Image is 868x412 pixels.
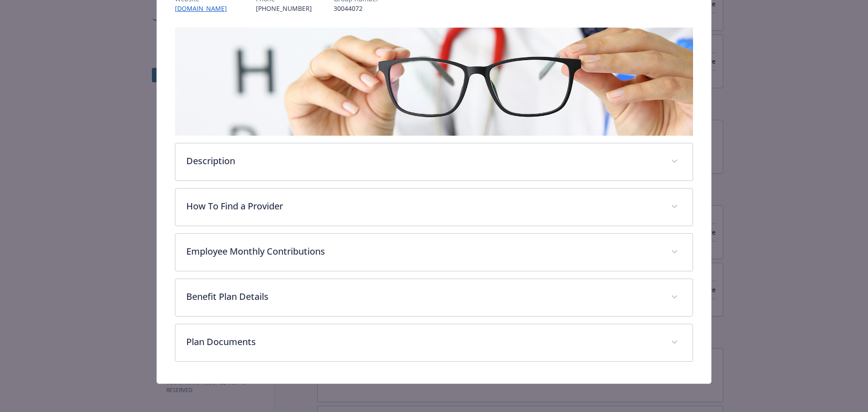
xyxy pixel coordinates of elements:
[175,28,693,136] img: banner
[175,324,693,361] div: Plan Documents
[175,234,693,271] div: Employee Monthly Contributions
[175,279,693,316] div: Benefit Plan Details
[175,143,693,180] div: Description
[256,4,312,13] p: [PHONE_NUMBER]
[186,290,660,303] p: Benefit Plan Details
[175,4,234,13] a: [DOMAIN_NAME]
[175,189,693,226] div: How To Find a Provider
[334,4,379,13] p: 30044072
[186,335,660,349] p: Plan Documents
[186,199,660,213] p: How To Find a Provider
[186,154,660,168] p: Description
[186,245,660,258] p: Employee Monthly Contributions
